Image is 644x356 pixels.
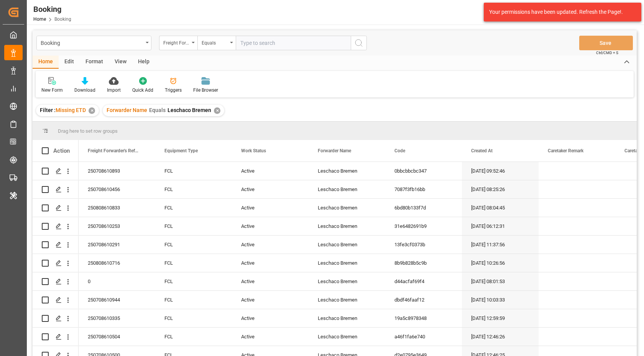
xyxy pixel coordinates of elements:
[165,87,182,94] div: Triggers
[109,56,132,69] div: View
[385,199,462,217] div: 6bd80b133f7d
[202,38,228,46] div: Equals
[462,199,539,217] div: [DATE] 08:04:45
[74,87,95,94] div: Download
[79,309,155,327] div: 250708610335
[79,291,155,309] div: 250708610944
[132,56,155,69] div: Help
[385,236,462,254] div: 13fe3cf0373b
[33,254,79,272] div: Press SPACE to select this row.
[309,199,385,217] div: Leschaco Bremen
[232,180,309,198] div: Active
[351,36,367,50] button: search button
[159,36,197,50] button: open menu
[33,16,46,22] a: Home
[471,148,493,153] span: Created At
[318,148,351,153] span: Forwarder Name
[33,3,71,15] div: Booking
[33,291,79,309] div: Press SPACE to select this row.
[33,328,79,346] div: Press SPACE to select this row.
[193,87,218,94] div: File Browser
[462,236,539,254] div: [DATE] 11:37:56
[79,272,155,290] div: 0
[385,328,462,346] div: a46f1fa6e740
[79,217,155,235] div: 250708610253
[155,291,232,309] div: FCL
[168,107,211,113] span: Leschaco Bremen
[155,236,232,254] div: FCL
[149,107,166,113] span: Equals
[59,56,80,69] div: Edit
[79,328,155,346] div: 250708610504
[155,162,232,180] div: FCL
[232,254,309,272] div: Active
[385,180,462,198] div: 7087f3fb16bb
[155,199,232,217] div: FCL
[489,8,630,16] div: Your permissions have been updated. Refresh the Page!.
[53,147,70,154] div: Action
[462,162,539,180] div: [DATE] 09:52:46
[56,107,86,113] span: Missing ETD
[232,291,309,309] div: Active
[33,272,79,291] div: Press SPACE to select this row.
[579,36,633,50] button: Save
[462,309,539,327] div: [DATE] 12:59:59
[155,272,232,290] div: FCL
[232,162,309,180] div: Active
[236,36,351,50] input: Type to search
[33,236,79,254] div: Press SPACE to select this row.
[79,199,155,217] div: 250808610833
[155,217,232,235] div: FCL
[232,236,309,254] div: Active
[155,180,232,198] div: FCL
[385,272,462,290] div: d44acfaf69f4
[33,217,79,236] div: Press SPACE to select this row.
[40,107,56,113] span: Filter :
[385,309,462,327] div: 19a5c8978348
[232,199,309,217] div: Active
[241,148,266,153] span: Work Status
[214,107,220,114] div: ✕
[232,328,309,346] div: Active
[79,162,155,180] div: 250708610893
[41,87,63,94] div: New Form
[79,254,155,272] div: 250808610716
[232,309,309,327] div: Active
[155,328,232,346] div: FCL
[309,291,385,309] div: Leschaco Bremen
[596,50,618,56] span: Ctrl/CMD + S
[462,180,539,198] div: [DATE] 08:25:26
[107,87,121,94] div: Import
[385,291,462,309] div: dbdf46faaf12
[107,107,147,113] span: Forwarder Name
[309,309,385,327] div: Leschaco Bremen
[309,254,385,272] div: Leschaco Bremen
[79,180,155,198] div: 250708610456
[33,199,79,217] div: Press SPACE to select this row.
[232,272,309,290] div: Active
[309,272,385,290] div: Leschaco Bremen
[80,56,109,69] div: Format
[309,180,385,198] div: Leschaco Bremen
[88,148,139,153] span: Freight Forwarder's Reference No.
[462,328,539,346] div: [DATE] 12:46:26
[385,162,462,180] div: 0bbcbbcbc347
[155,254,232,272] div: FCL
[197,36,236,50] button: open menu
[164,148,198,153] span: Equipment Type
[309,236,385,254] div: Leschaco Bremen
[33,180,79,199] div: Press SPACE to select this row.
[36,36,151,50] button: open menu
[33,56,59,69] div: Home
[155,309,232,327] div: FCL
[33,309,79,328] div: Press SPACE to select this row.
[33,162,79,180] div: Press SPACE to select this row.
[309,328,385,346] div: Leschaco Bremen
[462,217,539,235] div: [DATE] 06:12:31
[385,217,462,235] div: 31e6482691b9
[462,254,539,272] div: [DATE] 10:26:56
[309,162,385,180] div: Leschaco Bremen
[462,272,539,290] div: [DATE] 08:01:53
[89,107,95,114] div: ✕
[385,254,462,272] div: 8b9b828b5c9b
